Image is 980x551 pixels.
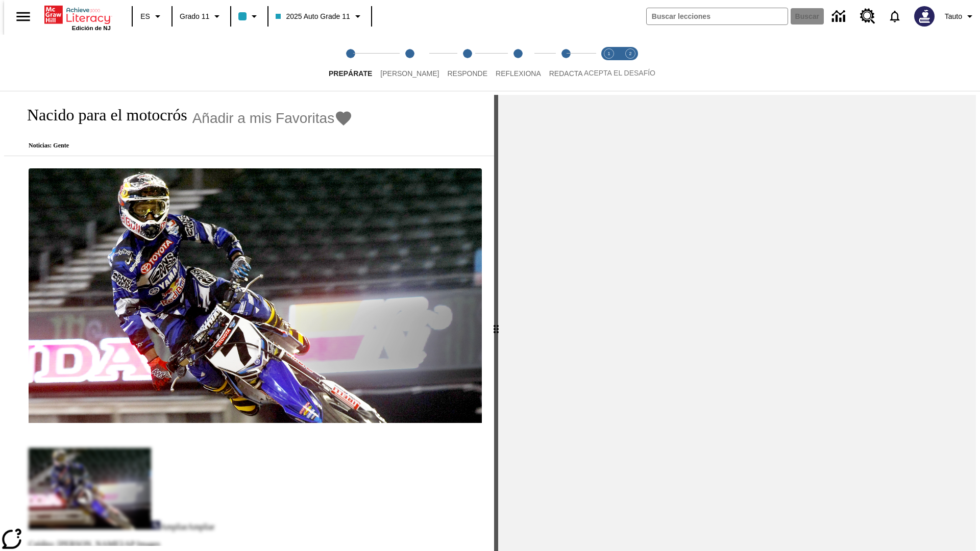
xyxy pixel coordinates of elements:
[4,95,494,546] div: reading
[854,3,881,30] a: Centro de recursos, Se abrirá en una pestaña nueva.
[192,109,353,127] button: Añadir a mis Favoritas - Nacido para el motocrós
[234,7,264,26] button: El color de la clase es azul claro. Cambiar el color de la clase.
[372,35,447,91] button: Lee step 2 of 5
[629,51,631,56] text: 2
[439,35,496,91] button: Responde step 3 of 5
[881,3,908,30] a: Notificaciones
[496,69,541,78] span: Reflexiona
[494,95,498,551] div: Pulsa la tecla de intro o la barra espaciadora y luego presiona las flechas de derecha e izquierd...
[180,11,209,22] span: Grado 11
[616,35,645,91] button: Acepta el desafío contesta step 2 of 2
[329,69,372,78] span: Prepárate
[72,25,111,31] span: Edición de NJ
[607,51,610,56] text: 1
[647,8,788,24] input: Buscar campo
[140,11,150,22] span: ES
[8,2,38,32] button: Abrir el menú lateral
[594,35,624,91] button: Acepta el desafío lee step 1 of 2
[192,110,335,127] span: Añadir a mis Favoritas
[44,4,111,31] div: Portada
[498,95,976,551] div: activity
[380,69,439,78] span: [PERSON_NAME]
[16,106,187,124] h1: Nacido para el motocrós
[914,6,935,27] img: Avatar
[176,7,227,26] button: Grado: Grado 11, Elige un grado
[487,35,549,91] button: Reflexiona step 4 of 5
[447,69,487,78] span: Responde
[549,69,583,78] span: Redacta
[584,69,655,77] span: ACEPTA EL DESAFÍO
[321,35,380,91] button: Prepárate step 1 of 5
[16,142,353,149] p: Noticias: Gente
[29,168,482,423] img: El corredor de motocrós James Stewart vuela por los aires en su motocicleta de montaña
[272,7,367,26] button: Clase: 2025 Auto Grade 11, Selecciona una clase
[136,7,168,26] button: Lenguaje: ES, Selecciona un idioma
[541,35,591,91] button: Redacta step 5 of 5
[826,3,854,31] a: Centro de información
[908,3,941,30] button: Escoja un nuevo avatar
[945,11,962,22] span: Tauto
[276,11,350,22] span: 2025 Auto Grade 11
[941,7,980,26] button: Perfil/Configuración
